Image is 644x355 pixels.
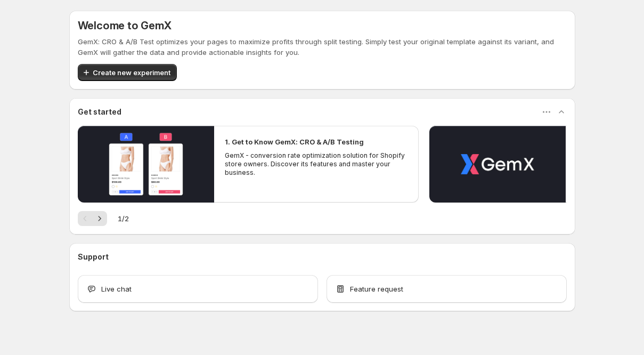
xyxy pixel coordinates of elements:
[78,252,109,262] h3: Support
[93,67,170,78] span: Create new experiment
[78,36,567,58] p: GemX: CRO & A/B Test optimizes your pages to maximize profits through split testing. Simply test ...
[118,213,129,224] span: 1 / 2
[225,136,364,147] h2: 1. Get to Know GemX: CRO & A/B Testing
[101,284,132,294] span: Live chat
[350,284,403,294] span: Feature request
[78,107,121,117] h3: Get started
[78,64,177,81] button: Create new experiment
[78,19,172,32] h5: Welcome to GemX
[225,151,408,177] p: GemX - conversion rate optimization solution for Shopify store owners. Discover its features and ...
